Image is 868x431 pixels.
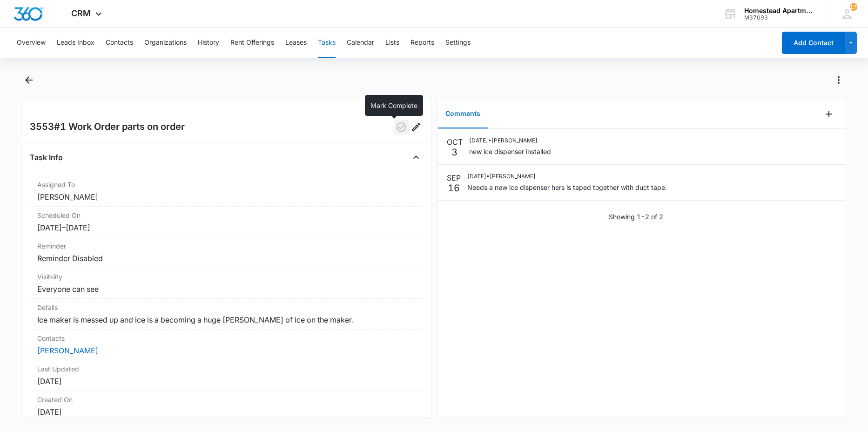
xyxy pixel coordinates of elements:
[37,253,416,264] dd: Reminder Disabled
[285,28,307,58] button: Leases
[37,283,416,295] dd: Everyone can see
[609,212,663,222] p: Showing 1-2 of 2
[37,272,416,282] dt: Visibility
[447,136,463,148] p: OCT
[30,360,424,391] div: Last Updated[DATE]
[22,73,36,88] button: Back
[30,237,424,268] div: ReminderReminder Disabled
[71,8,91,18] span: CRM
[198,28,219,58] button: History
[30,268,424,299] div: VisibilityEveryone can see
[445,28,471,58] button: Settings
[106,28,133,58] button: Contacts
[37,191,416,202] dd: [PERSON_NAME]
[831,73,846,88] button: Actions
[410,28,434,58] button: Reports
[57,28,94,58] button: Leads Inbox
[37,303,416,312] dt: Details
[409,150,424,165] button: Close
[469,147,551,156] p: new ice dispenser installed
[37,180,416,189] dt: Assigned To
[30,330,424,360] div: Contacts[PERSON_NAME]
[30,176,424,207] div: Assigned To[PERSON_NAME]
[37,406,416,418] dd: [DATE]
[37,210,416,220] dt: Scheduled On
[230,28,274,58] button: Rent Offerings
[850,3,857,11] div: notifications count
[30,391,424,422] div: Created On[DATE]
[17,28,46,58] button: Overview
[30,299,424,330] div: DetailsIce maker is messed up and ice is a becoming a huge [PERSON_NAME] of ice on the maker.
[30,120,185,135] h2: 3553#1 Work Order parts on order
[782,32,845,54] button: Add Contact
[37,222,416,233] dd: [DATE] – [DATE]
[448,183,460,193] p: 16
[438,100,488,128] button: Comments
[37,364,416,374] dt: Last Updated
[30,207,424,237] div: Scheduled On[DATE]–[DATE]
[365,95,423,116] div: Mark Complete
[467,172,667,181] p: [DATE] • [PERSON_NAME]
[318,28,336,58] button: Tasks
[37,333,416,343] dt: Contacts
[451,148,458,157] p: 3
[850,3,857,11] span: 179
[821,107,836,121] button: Add Comment
[467,182,667,192] p: Needs a new ice dispenser hers is taped together with duct tape.
[447,172,461,183] p: SEP
[37,395,416,404] dt: Created On
[37,314,416,325] dd: Ice maker is messed up and ice is a becoming a huge [PERSON_NAME] of ice on the maker.
[30,152,63,163] h4: Task Info
[347,28,374,58] button: Calendar
[37,241,416,251] dt: Reminder
[37,346,98,355] a: [PERSON_NAME]
[144,28,187,58] button: Organizations
[409,120,424,135] button: Edit
[385,28,399,58] button: Lists
[469,136,551,145] p: [DATE] • [PERSON_NAME]
[744,14,812,21] div: account id
[744,7,812,14] div: account name
[37,376,416,387] dd: [DATE]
